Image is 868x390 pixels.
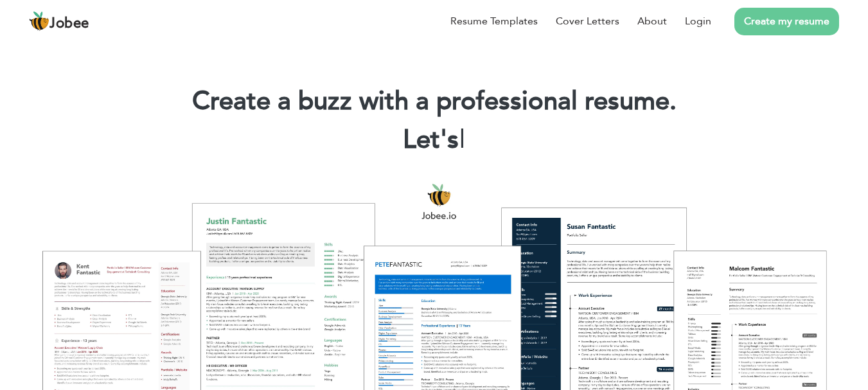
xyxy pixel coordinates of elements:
a: Cover Letters [556,13,619,29]
span: | [459,122,465,157]
a: Resume Templates [450,13,538,29]
span: Jobee [49,17,89,31]
a: Create my resume [734,8,839,35]
h1: Create a buzz with a professional resume. [19,85,849,118]
a: Login [685,13,711,29]
img: jobee.io [29,11,49,31]
h2: Let's [19,123,849,157]
a: Jobee [29,11,89,31]
a: About [637,13,667,29]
